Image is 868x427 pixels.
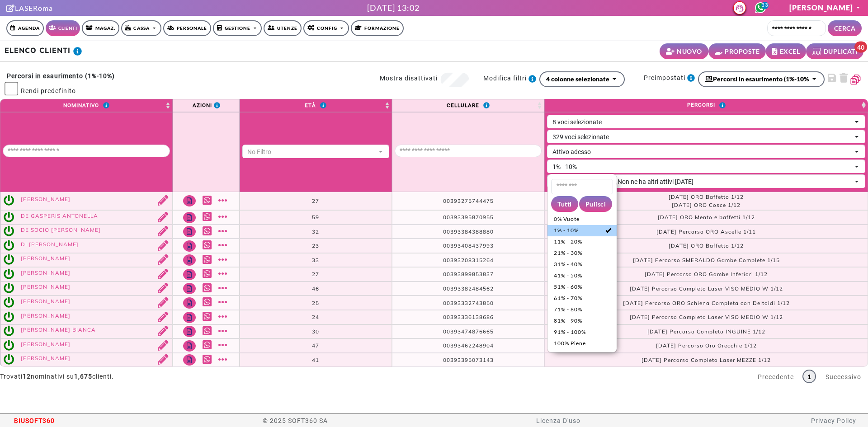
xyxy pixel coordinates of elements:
[554,294,610,302] span: 61% - 70%
[21,326,96,333] a: [PERSON_NAME] BIANCA
[218,354,230,365] a: Mostra altro
[203,283,214,293] a: Whatsapp
[183,269,196,280] a: Note
[705,74,811,84] span: Percorsi in esaurimento (1%-10%)
[645,271,768,277] span: [DATE] Percorso ORO Gambe Inferiori 1/12
[551,196,578,212] button: Tutti
[21,341,71,347] a: [PERSON_NAME]
[824,47,858,56] small: DUPLICATI
[443,214,458,221] span: 0039
[698,71,825,87] button: Percorsi in esaurimento (1%-10%)
[802,370,816,383] a: 1
[312,228,319,235] span: 32
[151,212,170,223] a: Modifica
[656,228,756,235] span: [DATE] Percorso ORO Ascelle 1/11
[151,226,170,237] a: Modifica
[642,357,771,363] span: [DATE] Percorso Completo Laser MEZZE 1/12
[544,99,868,113] th: Percorsi : activate to sort column ascending
[151,340,170,352] a: Modifica
[380,72,441,84] label: Mostra disattivati
[213,20,262,36] a: Gestione
[677,47,702,56] small: NUOVO
[443,197,458,204] span: 0039
[218,311,230,322] a: Mostra altro
[183,326,196,337] a: Note
[218,226,230,236] a: Mostra altro
[203,226,214,236] a: Whatsapp
[218,211,230,222] a: Mostra altro
[183,312,196,323] a: Note
[151,195,170,206] a: Modifica
[656,342,757,349] span: [DATE] Percorso Oro Orecchie 1/12
[203,340,214,350] a: Whatsapp
[5,46,71,55] b: ELENCO CLIENTI
[312,257,319,263] span: 33
[811,417,856,424] a: Privacy Policy
[458,285,494,292] span: 3382484562
[23,373,31,380] strong: 12
[82,20,119,36] a: Magaz.
[21,226,101,233] a: DE SOCIO [PERSON_NAME]
[443,271,458,277] span: 0039
[218,283,230,293] a: Mostra altro
[725,47,759,56] small: PROPOSTE
[539,71,625,87] button: 4 colonne selezionate
[579,196,613,212] button: Pulisci
[203,297,214,307] a: Whatsapp
[554,215,610,223] span: 0% Vuote
[458,300,494,306] span: 3332743850
[554,305,610,314] span: 71% - 80%
[547,115,865,130] button: 8 voci selezionate
[183,354,196,366] a: Note
[121,20,161,36] a: Cassa
[46,20,80,36] a: Clienti
[547,193,865,201] li: [DATE] ORO Baffetto 1/12
[443,300,458,306] span: 0039
[183,212,196,223] a: Note
[240,99,392,113] th: Età : activate to sort column ascending
[21,355,71,361] a: [PERSON_NAME]
[74,373,92,380] strong: 1,675
[203,195,214,206] a: Whatsapp
[21,212,98,219] a: DE GASPERIS ANTONELLA
[367,2,420,14] div: [DATE] 13:02
[163,20,211,36] a: Personale
[21,298,71,305] a: [PERSON_NAME]
[554,238,610,246] span: 11% - 20%
[21,312,71,319] a: [PERSON_NAME]
[5,82,18,95] input: Rendi predefinito
[21,241,79,248] a: DI [PERSON_NAME]
[458,271,494,277] span: 3899853837
[203,326,214,336] a: Whatsapp
[458,242,494,249] span: 3408437993
[392,99,544,113] th: Cellulare : activate to sort column ascending
[151,240,170,252] a: Modifica
[458,257,494,263] span: 3208315264
[312,242,319,249] span: 23
[18,87,76,94] small: Rendi predefinito
[203,311,214,322] a: Whatsapp
[247,147,376,157] div: No Filtro
[183,297,196,309] a: Note
[203,268,214,279] a: Whatsapp
[264,20,302,36] a: Utenze
[351,20,404,36] a: Formazione
[3,145,170,158] div: Nominativo
[780,47,800,56] small: EXCEL
[443,257,458,263] span: 0039
[458,314,494,320] span: 3336138686
[312,314,319,320] span: 24
[395,145,542,158] div: Cellulare
[536,417,580,424] a: Licenza D'uso
[312,300,319,306] span: 25
[828,20,862,36] button: CERCA
[552,162,852,172] div: 1% - 10%
[151,254,170,266] a: Modifica
[554,339,610,347] span: 100% Piene
[6,5,15,12] i: Clicca per andare alla pagina di firma
[551,179,613,194] input: Search
[312,285,319,292] span: 46
[151,269,170,280] a: Modifica
[554,249,610,257] span: 21% - 30%
[218,254,230,265] a: Mostra altro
